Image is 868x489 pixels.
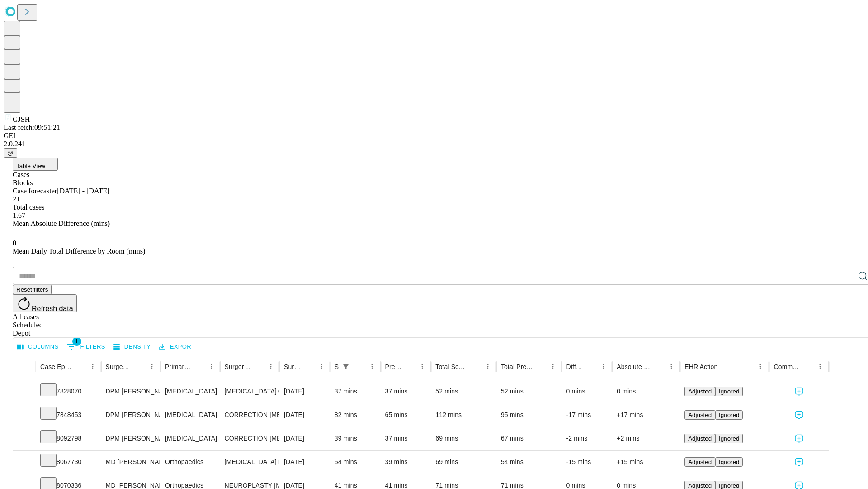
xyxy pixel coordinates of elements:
[4,140,864,148] div: 2.0.241
[715,434,743,443] button: Ignored
[72,337,81,346] span: 1
[566,403,608,427] div: -17 mins
[335,363,339,370] div: Scheduled In Room Duration
[665,360,678,373] button: Menu
[16,163,45,169] span: Table View
[165,451,215,474] div: Orthopaedics
[385,427,427,450] div: 37 mins
[7,149,14,156] span: @
[688,412,712,418] span: Adjusted
[719,459,739,465] span: Ignored
[40,427,97,450] div: 8092798
[435,403,492,427] div: 112 mins
[18,455,31,470] button: Expand
[225,363,251,370] div: Surgery Name
[435,451,492,474] div: 69 mins
[13,247,145,255] span: Mean Daily Total Difference by Room (mins)
[18,407,31,423] button: Expand
[814,360,826,373] button: Menu
[385,403,427,427] div: 65 mins
[435,380,492,403] div: 52 mins
[688,435,712,442] span: Adjusted
[340,360,352,373] button: Show filters
[225,427,275,450] div: CORRECTION [MEDICAL_DATA]
[18,431,31,447] button: Expand
[111,340,153,354] button: Density
[284,451,325,474] div: [DATE]
[688,388,712,395] span: Adjusted
[385,380,427,403] div: 37 mins
[719,412,739,418] span: Ignored
[165,380,215,403] div: [MEDICAL_DATA]
[366,360,378,373] button: Menu
[719,482,739,489] span: Ignored
[65,340,108,354] button: Show filters
[501,451,557,474] div: 54 mins
[225,451,275,474] div: [MEDICAL_DATA] RELEASE
[566,380,608,403] div: 0 mins
[146,360,158,373] button: Menu
[435,427,492,450] div: 69 mins
[547,360,559,373] button: Menu
[15,340,61,354] button: Select columns
[13,203,44,211] span: Total cases
[335,380,376,403] div: 37 mins
[617,427,675,450] div: +2 mins
[302,360,315,373] button: Sort
[534,360,547,373] button: Sort
[774,363,800,370] div: Comments
[585,360,597,373] button: Sort
[617,363,651,370] div: Absolute Difference
[335,403,376,427] div: 82 mins
[74,360,86,373] button: Sort
[335,451,376,474] div: 54 mins
[18,384,31,400] button: Expand
[205,360,218,373] button: Menu
[13,115,30,123] span: GJSH
[106,363,132,370] div: Surgeon Name
[617,380,675,403] div: 0 mins
[225,380,275,403] div: [MEDICAL_DATA] COMPLETE EXCISION 5TH [MEDICAL_DATA] HEAD
[715,387,743,396] button: Ignored
[353,360,366,373] button: Sort
[86,360,99,373] button: Menu
[652,360,665,373] button: Sort
[264,360,277,373] button: Menu
[566,427,608,450] div: -2 mins
[481,360,494,373] button: Menu
[715,410,743,420] button: Ignored
[284,403,325,427] div: [DATE]
[501,403,557,427] div: 95 mins
[715,457,743,467] button: Ignored
[133,360,146,373] button: Sort
[193,360,205,373] button: Sort
[4,132,864,140] div: GEI
[284,380,325,403] div: [DATE]
[566,363,584,370] div: Difference
[597,360,610,373] button: Menu
[284,363,302,370] div: Surgery Date
[40,451,97,474] div: 8067730
[106,451,156,474] div: MD [PERSON_NAME] [PERSON_NAME]
[684,387,715,396] button: Adjusted
[416,360,429,373] button: Menu
[385,451,427,474] div: 39 mins
[340,360,352,373] div: 1 active filter
[13,294,77,312] button: Refresh data
[13,220,110,227] span: Mean Absolute Difference (mins)
[501,363,533,370] div: Total Predicted Duration
[106,380,156,403] div: DPM [PERSON_NAME] [PERSON_NAME]
[13,211,25,219] span: 1.67
[225,403,275,427] div: CORRECTION [MEDICAL_DATA], RESECTION [MEDICAL_DATA] BASE
[32,305,73,312] span: Refresh data
[13,239,16,247] span: 0
[684,363,717,370] div: EHR Action
[13,195,20,203] span: 21
[40,363,73,370] div: Case Epic Id
[718,360,731,373] button: Sort
[165,403,215,427] div: [MEDICAL_DATA]
[13,285,52,294] button: Reset filters
[435,363,468,370] div: Total Scheduled Duration
[13,158,58,171] button: Table View
[106,403,156,427] div: DPM [PERSON_NAME] [PERSON_NAME]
